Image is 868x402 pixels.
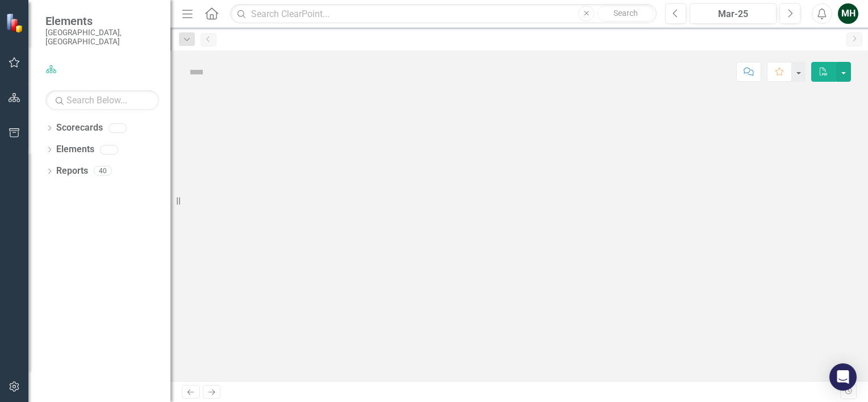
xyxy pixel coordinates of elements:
button: Search [597,6,654,22]
div: Mar-25 [694,7,773,21]
input: Search ClearPoint... [230,4,657,24]
a: Elements [56,143,94,156]
img: Not Defined [187,63,206,81]
img: ClearPoint Strategy [5,12,26,33]
a: Reports [56,165,88,178]
button: MH [838,3,858,24]
small: [GEOGRAPHIC_DATA], [GEOGRAPHIC_DATA] [45,28,159,47]
a: Scorecards [56,122,103,135]
span: Search [614,9,638,18]
input: Search Below... [45,90,159,110]
div: 40 [94,166,112,176]
button: Mar-25 [690,3,777,24]
span: Elements [45,14,159,28]
div: Open Intercom Messenger [829,363,857,391]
